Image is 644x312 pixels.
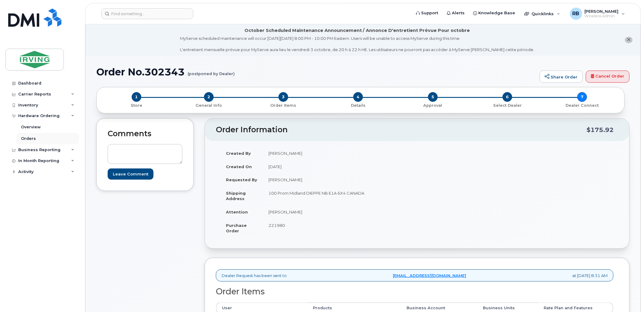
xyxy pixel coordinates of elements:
[132,92,141,102] span: 1
[321,102,396,108] a: 4 Details
[470,102,545,108] a: 6 Select Dealer
[263,160,413,173] td: [DATE]
[226,151,251,156] strong: Created By
[226,210,248,214] strong: Attention
[246,102,321,108] a: 3 Order Items
[540,71,583,83] a: Share Order
[473,103,543,108] p: Select Dealer
[216,269,614,282] div: Dealer Request has been sent to at [DATE] 8:31 AM
[263,147,413,160] td: [PERSON_NAME]
[393,273,466,279] a: [EMAIL_ADDRESS][DOMAIN_NAME]
[587,124,614,136] div: $175.92
[503,92,512,102] span: 6
[180,36,535,53] div: MyServe scheduled maintenance will occur [DATE][DATE] 8:00 PM - 10:00 PM Eastern. Users will be u...
[625,37,633,43] button: close notification
[96,67,537,77] h1: Order No.302343
[353,92,363,102] span: 4
[216,126,587,134] h2: Order Information
[102,102,171,108] a: 1 Store
[188,67,235,76] small: (postponed by Dealer)
[323,103,393,108] p: Details
[171,102,246,108] a: 2 General Info
[226,191,246,201] strong: Shipping Address
[263,205,413,219] td: [PERSON_NAME]
[226,177,257,182] strong: Requested By
[204,92,214,102] span: 2
[398,103,468,108] p: Approval
[263,173,413,186] td: [PERSON_NAME]
[263,186,413,205] td: 100 Prom Midland DIEPPE NB E1A 6X4 CANADA
[586,71,630,83] a: Cancel Order
[244,27,470,34] div: October Scheduled Maintenance Announcement / Annonce D'entretient Prévue Pour octobre
[248,103,318,108] p: Order Items
[108,168,154,180] input: Leave Comment
[174,103,244,108] p: General Info
[226,223,247,234] strong: Purchase Order
[104,103,169,108] p: Store
[226,164,252,169] strong: Created On
[279,92,288,102] span: 3
[216,287,614,296] h2: Order Items
[268,223,285,228] span: 221980
[108,130,182,138] h2: Comments
[396,102,470,108] a: 5 Approval
[428,92,438,102] span: 5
